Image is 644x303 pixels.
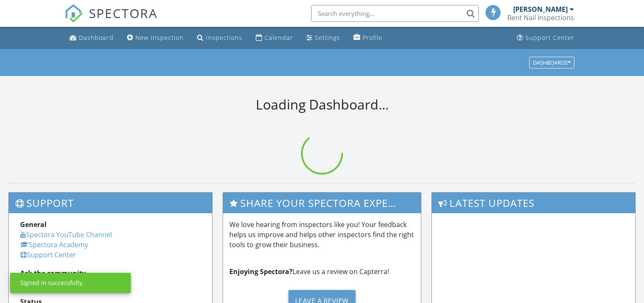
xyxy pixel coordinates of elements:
strong: General [20,220,47,229]
a: Profile [350,30,386,46]
div: Dashboards [533,60,571,65]
div: [PERSON_NAME] [513,5,568,13]
input: Search everything... [311,5,479,22]
h3: Share Your Spectora Experience [223,193,421,213]
span: SPECTORA [89,4,158,22]
a: Support Center [20,250,76,259]
p: We love hearing from inspectors like you! Your feedback helps us improve and helps other inspecto... [229,219,415,250]
div: Calendar [265,34,293,42]
h3: Latest Updates [432,193,635,213]
a: Settings [303,30,343,46]
div: New Inspection [135,34,184,42]
a: Inspections [194,30,246,46]
a: Dashboard [66,30,117,46]
p: Leave us a review on Capterra! [229,266,415,277]
img: The Best Home Inspection Software - Spectora [65,4,83,23]
a: SPECTORA [65,11,158,29]
a: Calendar [252,30,296,46]
div: Settings [315,34,340,42]
a: Support Center [514,30,578,46]
div: Bent Nail Inspections [507,13,574,22]
button: Dashboards [529,57,574,68]
div: Ask the community [20,268,201,278]
div: Inspections [206,34,242,42]
strong: Enjoying Spectora? [229,267,293,276]
div: Support Center [525,34,574,42]
div: Profile [363,34,382,42]
a: Spectora YouTube Channel [20,230,112,239]
div: Dashboard [79,34,114,42]
a: New Inspection [124,30,187,46]
div: Signed in successfully. [20,279,84,287]
h3: Support [9,193,212,213]
a: Spectora Academy [20,240,88,249]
